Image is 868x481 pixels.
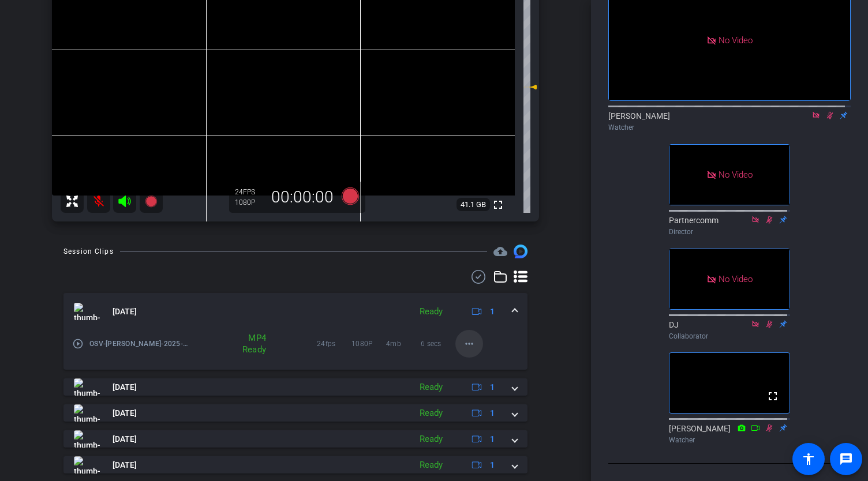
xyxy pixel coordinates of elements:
span: 41.1 GB [457,198,490,212]
span: [DATE] [113,433,137,445]
mat-icon: fullscreen [491,198,505,212]
div: Ready [414,305,448,318]
span: OSV-[PERSON_NAME]-2025-08-26-10-18-12-878-0 [89,338,188,350]
mat-expansion-panel-header: thumb-nail[DATE]Ready1 [63,293,527,330]
img: thumb-nail [74,430,100,448]
span: 1080P [351,338,386,350]
span: 1 [490,306,495,318]
div: thumb-nail[DATE]Ready1 [63,330,527,370]
div: DJ [669,319,790,341]
mat-icon: accessibility [802,452,815,466]
img: Session clips [514,245,527,258]
div: Partnercomm [669,215,790,237]
div: 24 [235,187,264,197]
img: thumb-nail [74,378,100,396]
div: Director [669,227,790,237]
div: Watcher [608,122,851,133]
div: MP4 Ready [233,332,272,355]
div: Ready [414,459,448,472]
img: thumb-nail [74,303,100,320]
mat-icon: cloud_upload [493,245,507,258]
mat-expansion-panel-header: thumb-nail[DATE]Ready1 [63,456,527,474]
div: Watcher [669,435,790,445]
span: [DATE] [113,306,137,318]
div: Session Clips [63,246,114,257]
span: 1 [490,433,495,445]
span: 1 [490,381,495,393]
div: [PERSON_NAME] [608,110,851,133]
span: [DATE] [113,407,137,419]
img: thumb-nail [74,456,100,474]
span: FPS [243,188,255,196]
mat-icon: play_circle_outline [72,338,84,350]
div: 00:00:00 [264,187,341,207]
div: Ready [414,381,448,394]
mat-expansion-panel-header: thumb-nail[DATE]Ready1 [63,378,527,396]
mat-expansion-panel-header: thumb-nail[DATE]Ready1 [63,430,527,448]
div: Ready [414,407,448,420]
span: Destinations for your clips [493,245,507,258]
span: No Video [719,35,753,45]
span: 4mb [386,338,421,350]
mat-expansion-panel-header: thumb-nail[DATE]Ready1 [63,404,527,422]
mat-icon: message [839,452,853,466]
span: [DATE] [113,459,137,471]
mat-icon: more_horiz [462,337,476,351]
span: [DATE] [113,381,137,393]
span: No Video [719,273,753,284]
span: 24fps [317,338,351,350]
mat-icon: 1 dB [523,80,537,94]
img: thumb-nail [74,404,100,422]
div: Collaborator [669,331,790,341]
div: 1080P [235,198,264,207]
span: 1 [490,459,495,471]
span: 6 secs [421,338,455,350]
mat-icon: fullscreen [766,389,780,403]
span: 1 [490,407,495,419]
span: No Video [719,170,753,180]
div: Ready [414,433,448,446]
div: [PERSON_NAME] [669,423,790,445]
